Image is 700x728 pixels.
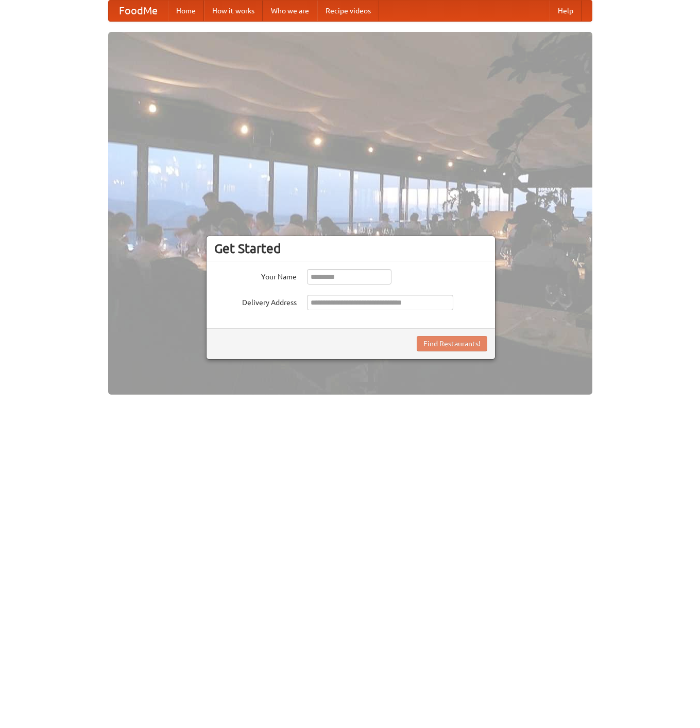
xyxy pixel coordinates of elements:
[109,1,168,21] a: FoodMe
[168,1,204,21] a: Home
[550,1,582,21] a: Help
[204,1,263,21] a: How it works
[317,1,379,21] a: Recipe videos
[214,295,297,308] label: Delivery Address
[214,241,487,256] h3: Get Started
[417,336,487,351] button: Find Restaurants!
[263,1,317,21] a: Who we are
[214,269,297,282] label: Your Name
